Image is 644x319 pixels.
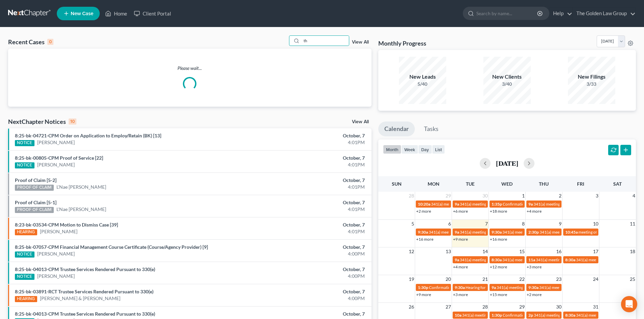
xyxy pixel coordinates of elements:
[576,257,641,262] span: 341(a) meeting for [PERSON_NAME]
[383,145,401,154] button: month
[484,220,488,228] span: 7
[378,122,415,136] a: Calendar
[15,222,118,228] a: 8:23-bk-03534-CPM Motion to Dismiss Case [39]
[453,292,468,297] a: +3 more
[466,285,551,290] span: Hearing for [PERSON_NAME] [PERSON_NAME]
[528,202,533,207] span: 9a
[565,313,575,318] span: 8:30a
[521,220,525,228] span: 8
[534,313,635,318] span: 341(a) meeting for [PERSON_NAME] & [PERSON_NAME]
[632,192,636,200] span: 4
[15,155,103,161] a: 8:25-bk-00805-CPM Proof of Service [22]
[392,181,402,187] span: Sun
[595,192,599,200] span: 3
[453,209,468,214] a: +6 more
[558,192,562,200] span: 2
[378,39,426,47] h3: Monthly Progress
[253,177,365,184] div: October, 7
[592,220,599,228] span: 10
[565,257,575,262] span: 8:30a
[492,230,502,235] span: 9:30a
[482,275,488,283] span: 21
[558,220,562,228] span: 9
[15,133,161,138] a: 8:25-bk-04721-CPM Order on Application to Employ/Retain (BK) [13]
[592,303,599,311] span: 31
[629,247,636,256] span: 18
[429,230,494,235] span: 341(a) meeting for [PERSON_NAME]
[490,237,507,242] a: +16 more
[352,119,369,124] a: View All
[565,230,578,235] span: 10:45a
[482,303,488,311] span: 28
[8,65,372,72] p: Please wait...
[462,313,527,318] span: 341(a) meeting for [PERSON_NAME]
[15,207,54,213] div: PROOF OF CLAIM
[613,181,622,187] span: Sat
[253,250,365,257] div: 4:00PM
[497,285,562,290] span: 341(a) meeting for [PERSON_NAME]
[521,192,525,200] span: 1
[492,285,496,290] span: 9a
[466,181,475,187] span: Tue
[555,275,562,283] span: 23
[401,145,418,154] button: week
[428,181,439,187] span: Mon
[8,117,76,126] div: NextChapter Notices
[15,311,155,317] a: 8:25-bk-04013-CPM Trustee Services Rendered Pursuant to 330(e)
[592,247,599,256] span: 17
[492,257,502,262] span: 8:30a
[15,266,155,272] a: 8:25-bk-04013-CPM Trustee Services Rendered Pursuant to 330(e)
[431,202,496,207] span: 341(a) meeting for [PERSON_NAME]
[519,303,525,311] span: 29
[253,273,365,280] div: 4:00PM
[253,139,365,146] div: 4:01PM
[528,285,539,290] span: 9:30a
[568,73,615,81] div: New Filings
[445,275,452,283] span: 20
[490,292,507,297] a: +15 more
[253,132,365,139] div: October, 7
[15,251,34,258] div: NOTICE
[408,275,415,283] span: 19
[568,81,615,87] div: 3/33
[15,177,56,183] a: Proof of Claim [5-2]
[429,285,506,290] span: Confirmation hearing for [PERSON_NAME]
[490,264,507,269] a: +12 more
[519,275,525,283] span: 22
[418,202,430,207] span: 10:20a
[253,266,365,273] div: October, 7
[629,275,636,283] span: 25
[253,184,365,190] div: 4:01PM
[416,292,431,297] a: +9 more
[418,145,432,154] button: day
[501,181,512,187] span: Wed
[37,273,75,280] a: [PERSON_NAME]
[482,192,488,200] span: 30
[47,39,53,45] div: 0
[37,250,75,257] a: [PERSON_NAME]
[399,81,446,87] div: 5/40
[460,202,525,207] span: 341(a) meeting for [PERSON_NAME]
[455,285,465,290] span: 9:30a
[629,220,636,228] span: 11
[56,206,106,213] a: L'Nae [PERSON_NAME]
[408,192,415,200] span: 28
[502,257,568,262] span: 341(a) meeting for [PERSON_NAME]
[302,36,349,46] input: Search by name...
[448,220,452,228] span: 6
[253,221,365,228] div: October, 7
[539,285,604,290] span: 341(a) meeting for [PERSON_NAME]
[555,247,562,256] span: 16
[539,181,549,187] span: Thu
[15,229,37,235] div: HEARING
[550,7,572,20] a: Help
[483,73,531,81] div: New Clients
[15,274,34,280] div: NOTICE
[253,206,365,213] div: 4:01PM
[455,257,459,262] span: 9a
[15,185,54,191] div: PROOF OF CLAIM
[253,288,365,295] div: October, 7
[253,228,365,235] div: 4:01PM
[15,162,34,168] div: NOTICE
[352,40,369,45] a: View All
